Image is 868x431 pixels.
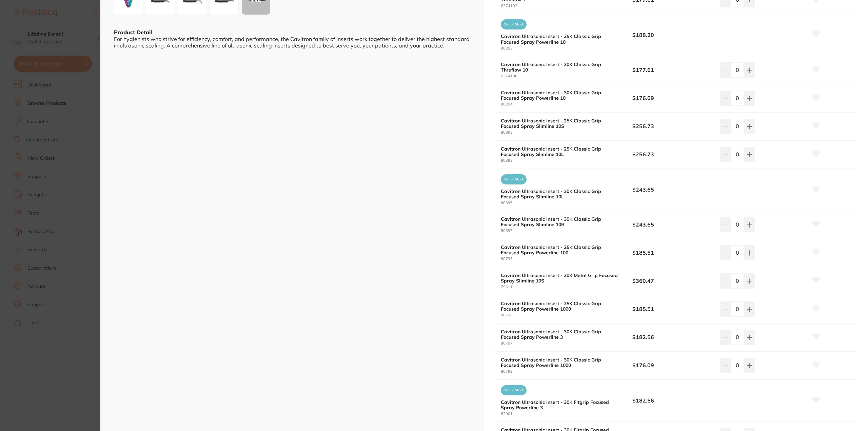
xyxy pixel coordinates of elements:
[501,329,619,340] b: Cavitron Ultrasonic Insert - 30K Classic Grip Focused Spray Powerline 3
[501,4,632,8] small: 6374102
[632,305,711,313] b: $185.51
[501,102,632,106] small: 80294
[501,313,632,317] small: 80796
[632,186,711,193] b: $243.65
[632,277,711,285] b: $360.47
[632,31,711,39] b: $188.20
[632,361,711,369] b: $176.09
[632,122,711,130] b: $256.73
[501,46,632,51] small: 80293
[501,341,632,346] small: 80797
[114,29,152,36] b: Product Detail
[501,201,632,205] small: 80396
[501,412,632,416] small: 82001
[501,118,619,129] b: Cavitron Ultrasonic Insert - 25K Classic Grip Focused Spray Slimline 10S
[501,90,619,101] b: Cavitron Ultrasonic Insert - 30K Classic Grip Focused Spray Powerline 10
[501,146,619,157] b: Cavitron Ultrasonic Insert - 25K Classic Grip Focused Spray Slimline 10L
[501,74,632,78] small: 6374106
[501,357,619,368] b: Cavitron Ultrasonic Insert - 30K Classic Grip Focused Spray Powerline 1000
[501,34,619,44] b: Cavitron Ultrasonic Insert - 25K Classic Grip Focused Spray Powerline 10
[501,130,632,135] small: 80392
[501,301,619,312] b: Cavitron Ultrasonic Insert - 25K Classic Grip Focused Spray Powerline 1000
[501,257,632,261] small: 80795
[632,333,711,341] b: $182.56
[632,397,711,404] b: $182.56
[501,158,632,163] small: 80393
[501,369,632,374] small: 80799
[501,216,619,227] b: Cavitron Ultrasonic Insert - 30K Classic Grip Focused Spray Slimline 10R
[632,221,711,228] b: $243.65
[501,385,527,395] span: Out of Stock
[114,36,471,48] div: For hygienists who strive for efficiency, comfort, and performance, the Cavitron family of insert...
[632,151,711,158] b: $256.73
[632,249,711,256] b: $185.51
[501,189,619,199] b: Cavitron Ultrasonic Insert - 30K Classic Grip Focused Spray Slimline 10L
[501,244,619,255] b: Cavitron Ultrasonic Insert - 25K Classic Grip Focused Spray Powerline 100
[501,62,619,73] b: Cavitron Ultrasonic Insert - 30K Classic Grip Thruflow 10
[501,174,527,184] span: Out of Stock
[632,94,711,102] b: $176.09
[501,285,632,289] small: 79611
[501,399,619,410] b: Cavitron Ultrasonic Insert - 30K Fitgrip Focused Spray Powerline 3
[501,19,527,30] span: Out of Stock
[501,273,619,283] b: Cavitron Ultrasonic Insert - 30K Metal Grip Focused Spray Slimline 10S
[501,229,632,233] small: 80397
[632,66,711,74] b: $177.61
